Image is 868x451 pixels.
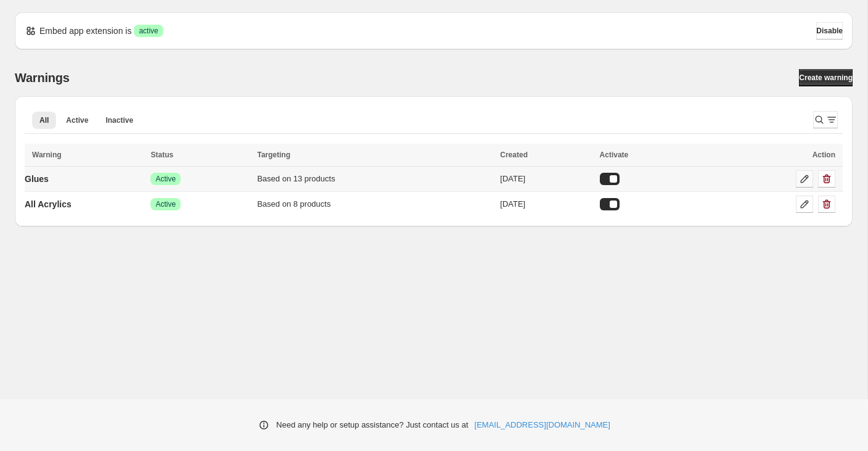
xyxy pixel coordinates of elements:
[816,26,843,36] span: Disable
[39,25,131,37] p: Embed app extension is
[25,194,72,214] a: All Acrylics
[257,151,290,159] span: Targeting
[257,198,493,210] div: Based on 8 products
[816,22,843,39] button: Disable
[139,26,158,36] span: active
[500,173,592,185] div: [DATE]
[500,198,592,210] div: [DATE]
[799,69,853,86] a: Create warning
[155,199,176,209] span: Active
[25,169,49,189] a: Glues
[150,151,173,159] span: Status
[475,419,610,431] a: [EMAIL_ADDRESS][DOMAIN_NAME]
[155,174,176,184] span: Active
[813,151,835,159] span: Action
[25,198,72,210] p: All Acrylics
[39,115,49,125] span: All
[105,115,133,125] span: Inactive
[66,115,88,125] span: Active
[799,73,853,83] span: Create warning
[500,151,528,159] span: Created
[32,151,62,159] span: Warning
[15,70,70,85] h2: Warnings
[600,151,629,159] span: Activate
[257,173,493,185] div: Based on 13 products
[25,173,49,185] p: Glues
[813,111,838,128] button: Search and filter results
